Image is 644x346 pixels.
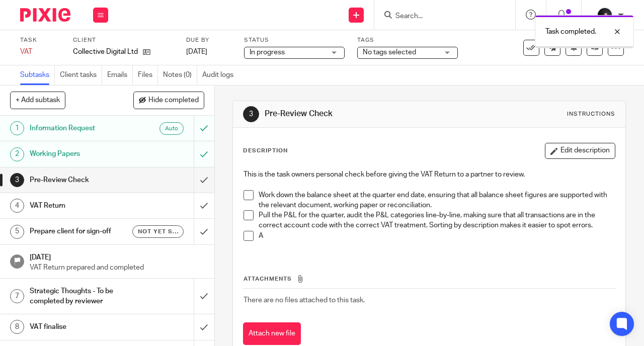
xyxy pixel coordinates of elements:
span: In progress [250,49,285,56]
p: Collective Digital Ltd [73,47,138,57]
h1: Strategic Thoughts - To be completed by reviewer [30,284,132,309]
h1: VAT Return [30,198,132,213]
h1: Information Request [30,121,132,136]
div: Instructions [567,110,615,118]
div: 4 [10,199,24,213]
p: A [259,231,615,241]
h1: Working Papers [30,146,132,161]
label: Task [20,36,60,44]
a: Subtasks [20,65,55,85]
div: 3 [10,173,24,187]
span: No tags selected [363,49,416,56]
h1: Pre-Review Check [265,109,451,119]
a: Files [138,65,158,85]
span: There are no files attached to this task. [244,297,365,304]
h1: Pre-Review Check [30,172,132,188]
h1: Prepare client for sign-off [30,224,132,239]
p: Pull the P&L for the quarter, audit the P&L categories line-by-line, making sure that all transac... [259,210,615,231]
p: Description [243,147,288,155]
div: 3 [243,106,259,122]
button: Hide completed [133,92,204,109]
div: 8 [10,320,24,334]
p: Work down the balance sheet at the quarter end date, ensuring that all balance sheet figures are ... [259,190,615,211]
p: Task completed. [545,27,596,37]
a: Notes (0) [163,65,197,85]
img: Pixie [20,8,70,22]
div: 1 [10,121,24,135]
p: This is the task owners personal check before giving the VAT Return to a partner to review. [244,169,615,180]
label: Status [244,36,345,44]
h1: [DATE] [30,250,204,263]
button: Attach new file [243,322,301,345]
div: VAT [20,47,60,57]
a: Audit logs [202,65,238,85]
span: [DATE] [186,48,207,55]
button: + Add subtask [10,92,65,109]
h1: VAT finalise [30,319,132,334]
div: 7 [10,289,24,303]
div: 5 [10,225,24,239]
img: 455A2509.jpg [597,7,613,23]
label: Due by [186,36,231,44]
span: Attachments [244,276,292,282]
label: Client [73,36,174,44]
span: Not yet sent [138,227,178,236]
button: Edit description [545,143,615,159]
a: Client tasks [60,65,102,85]
span: Hide completed [148,97,199,105]
a: Emails [107,65,133,85]
div: 2 [10,147,24,161]
p: VAT Return prepared and completed [30,263,204,273]
div: Auto [159,122,184,135]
